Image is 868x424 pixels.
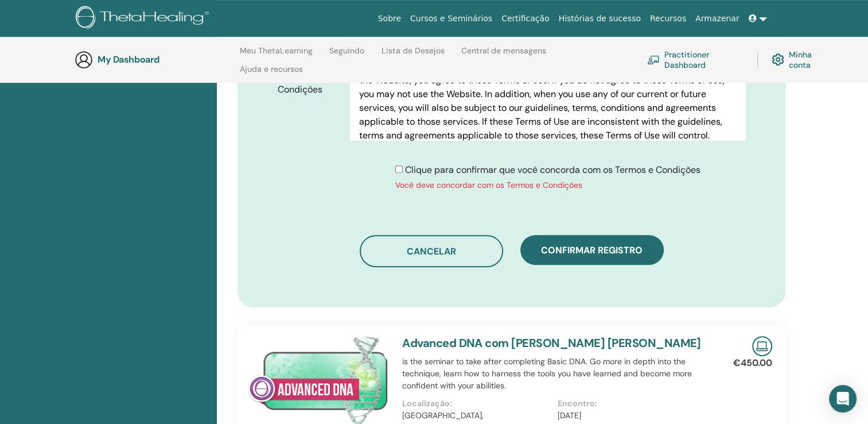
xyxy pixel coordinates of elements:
img: Live Online Seminar [752,336,772,356]
p: is the seminar to take after completing Basic DNA. Go more in depth into the technique, learn how... [402,356,713,392]
p: [DATE] [558,410,706,422]
p: Encontro: [558,398,706,410]
span: Confirmar registro [541,244,643,256]
span: Clique para confirmar que você concorda com os Termos e Condições [405,164,700,176]
a: Central de mensagens [461,46,546,64]
img: chalkboard-teacher.svg [647,55,660,64]
img: generic-user-icon.jpg [75,51,93,69]
a: Seguindo [329,46,364,64]
a: Meu ThetaLearning [240,46,313,64]
img: cog.svg [772,51,784,68]
span: Cancelar [407,245,456,257]
p: Localização: [402,398,550,410]
a: Minha conta [772,47,831,72]
button: Confirmar registro [520,235,664,265]
div: Open Intercom Messenger [829,385,857,413]
a: Histórias de sucesso [554,8,645,29]
p: €450.00 [733,356,772,370]
div: Você deve concordar com os Termos e Condições [395,179,700,191]
a: Advanced DNA com [PERSON_NAME] [PERSON_NAME] [402,336,701,350]
a: Armazenar [691,8,744,29]
a: Recursos [645,8,691,29]
a: Practitioner Dashboard [647,47,744,72]
a: Lista de Desejos [382,46,445,64]
h3: My Dashboard [98,54,212,65]
button: Cancelar [360,235,503,267]
label: Termos e Condições [269,65,350,101]
p: PLEASE READ THESE TERMS OF USE CAREFULLY BEFORE USING THE WEBSITE. By using the Website, you agre... [359,60,736,142]
a: Ajuda e recursos [240,64,303,83]
a: Sobre [373,8,406,29]
img: logo.png [76,6,213,32]
a: Cursos e Seminários [406,8,497,29]
a: Certificação [497,8,554,29]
